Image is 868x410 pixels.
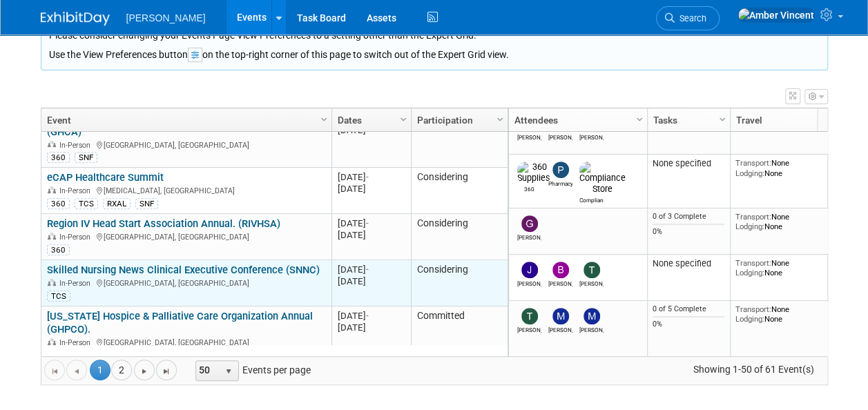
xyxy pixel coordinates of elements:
[48,233,56,240] img: In-Person Event
[717,114,728,125] span: Column Settings
[47,336,325,348] div: [GEOGRAPHIC_DATA], [GEOGRAPHIC_DATA]
[338,183,405,195] div: [DATE]
[59,338,95,347] span: In-Person
[653,108,721,132] a: Tasks
[579,132,604,141] div: Tom DeBell
[634,114,645,125] span: Column Settings
[653,258,724,269] div: None specified
[366,264,369,275] span: -
[47,310,313,335] a: [US_STATE] Hospice & Palliative Care Organization Annual (GHPCO).
[579,195,604,204] div: Compliance Store
[47,231,325,242] div: [GEOGRAPHIC_DATA], [GEOGRAPHIC_DATA]
[736,108,831,132] a: Travel
[517,184,541,193] div: 360 Supplies
[126,12,206,23] span: [PERSON_NAME]
[579,162,626,195] img: Compliance Store
[653,158,724,169] div: None specified
[517,132,541,141] div: Mike Randolph
[47,291,70,302] div: TCS
[139,366,150,377] span: Go to the next page
[47,139,325,150] div: [GEOGRAPHIC_DATA], [GEOGRAPHIC_DATA]
[59,141,95,150] span: In-Person
[41,12,110,26] img: ExhibitDay
[656,6,720,30] a: Search
[552,162,569,178] img: Pharmacy Services
[59,233,95,242] span: In-Person
[552,262,569,278] img: Brandon Stephens
[411,306,508,366] td: Committed
[653,320,724,329] div: 0%
[47,171,164,184] a: eCAP Healthcare Summit
[517,162,550,184] img: 360 Supplies
[47,264,320,276] a: Skilled Nursing News Clinical Executive Conference (SNNC)
[49,366,60,377] span: Go to the first page
[735,212,771,222] span: Transport:
[521,215,538,232] img: Greg Friesen
[316,108,331,129] a: Column Settings
[338,264,405,275] div: [DATE]
[514,108,638,132] a: Attendees
[135,198,158,209] div: SNF
[492,108,508,129] a: Column Settings
[47,184,325,196] div: [MEDICAL_DATA], [GEOGRAPHIC_DATA]
[338,171,405,183] div: [DATE]
[338,275,405,287] div: [DATE]
[548,324,572,333] div: Mike Springer
[48,186,56,193] img: In-Person Event
[735,258,771,268] span: Transport:
[735,212,835,232] div: None None
[735,304,771,314] span: Transport:
[47,217,280,230] a: Region IV Head Start Association Annual. (RIVHSA)
[735,268,764,277] span: Lodging:
[675,13,706,23] span: Search
[584,262,600,278] img: Traci Varon
[735,222,764,231] span: Lodging:
[517,324,541,333] div: Tom DeBell
[47,108,322,132] a: Event
[161,366,172,377] span: Go to the last page
[517,278,541,287] div: Jaime Butler
[632,108,647,129] a: Column Settings
[103,198,131,209] div: RXAL
[411,108,508,168] td: Considering
[735,314,764,324] span: Lodging:
[338,322,405,333] div: [DATE]
[366,172,369,182] span: -
[75,152,97,163] div: SNF
[71,366,82,377] span: Go to the previous page
[411,214,508,260] td: Considering
[548,132,572,141] div: Mike Springer
[411,168,508,214] td: Considering
[735,258,835,278] div: None None
[396,108,411,129] a: Column Settings
[579,278,604,287] div: Traci Varon
[548,178,572,187] div: Pharmacy Services
[134,360,155,380] a: Go to the next page
[411,260,508,306] td: Considering
[584,308,600,324] img: Mike Randolph
[653,227,724,237] div: 0%
[653,212,724,222] div: 0 of 3 Complete
[735,158,835,178] div: None None
[653,304,724,314] div: 0 of 5 Complete
[318,114,329,125] span: Column Settings
[47,277,325,289] div: [GEOGRAPHIC_DATA], [GEOGRAPHIC_DATA]
[735,158,771,168] span: Transport:
[223,366,234,377] span: select
[737,8,815,23] img: Amber Vincent
[338,229,405,241] div: [DATE]
[494,114,505,125] span: Column Settings
[548,278,572,287] div: Brandon Stephens
[48,141,56,148] img: In-Person Event
[196,361,220,380] span: 50
[735,168,764,178] span: Lodging:
[47,113,300,138] a: [US_STATE] Health Care Association Winter Convention (GHCA)
[579,324,604,333] div: Mike Randolph
[44,360,65,380] a: Go to the first page
[680,360,827,379] span: Showing 1-50 of 61 Event(s)
[59,279,95,288] span: In-Person
[521,308,538,324] img: Tom DeBell
[552,308,569,324] img: Mike Springer
[47,198,70,209] div: 360
[338,217,405,229] div: [DATE]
